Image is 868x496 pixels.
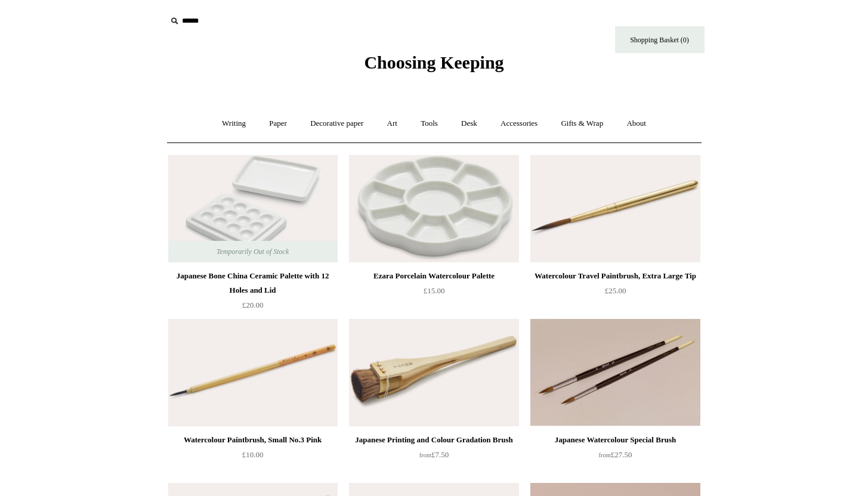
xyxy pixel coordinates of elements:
a: Japanese Watercolour Special Brush Japanese Watercolour Special Brush [530,319,700,426]
a: Watercolour Paintbrush, Small No.3 Pink £10.00 [168,433,338,482]
a: Art [376,108,408,139]
div: Japanese Watercolour Special Brush [533,433,697,447]
a: Watercolour Paintbrush, Small No.3 Pink Watercolour Paintbrush, Small No.3 Pink [168,319,338,426]
img: Japanese Bone China Ceramic Palette with 12 Holes and Lid [168,155,338,262]
a: Tools [410,108,449,139]
div: Watercolour Travel Paintbrush, Extra Large Tip [533,269,697,283]
span: from [599,452,611,458]
a: Ezara Porcelain Watercolour Palette £15.00 [349,269,518,318]
a: Ezara Porcelain Watercolour Palette Ezara Porcelain Watercolour Palette [349,155,518,262]
a: Japanese Bone China Ceramic Palette with 12 Holes and Lid Japanese Bone China Ceramic Palette wit... [168,155,338,262]
a: Watercolour Travel Paintbrush, Extra Large Tip Watercolour Travel Paintbrush, Extra Large Tip [530,155,700,262]
div: Watercolour Paintbrush, Small No.3 Pink [171,433,335,447]
span: from [419,452,431,458]
span: £10.00 [242,450,264,459]
span: £7.50 [419,450,449,459]
div: Japanese Bone China Ceramic Palette with 12 Holes and Lid [171,269,335,297]
div: Ezara Porcelain Watercolour Palette [352,269,515,283]
a: About [616,108,657,139]
img: Ezara Porcelain Watercolour Palette [349,155,518,262]
img: Watercolour Travel Paintbrush, Extra Large Tip [530,155,700,262]
a: Japanese Printing and Colour Gradation Brush from£7.50 [349,433,518,482]
span: Temporarily Out of Stock [205,241,301,262]
a: Japanese Printing and Colour Gradation Brush Japanese Printing and Colour Gradation Brush [349,319,518,426]
a: Watercolour Travel Paintbrush, Extra Large Tip £25.00 [530,269,700,318]
a: Accessories [490,108,548,139]
span: £27.50 [599,450,632,459]
a: Shopping Basket (0) [615,26,705,53]
span: Choosing Keeping [364,52,503,72]
span: £25.00 [605,286,626,295]
a: Japanese Bone China Ceramic Palette with 12 Holes and Lid £20.00 [168,269,338,318]
a: Paper [258,108,298,139]
a: Gifts & Wrap [550,108,614,139]
span: £20.00 [242,300,264,309]
img: Watercolour Paintbrush, Small No.3 Pink [168,319,338,426]
img: Japanese Printing and Colour Gradation Brush [349,319,518,426]
img: Japanese Watercolour Special Brush [530,319,700,426]
span: £15.00 [424,286,445,295]
a: Writing [211,108,257,139]
a: Japanese Watercolour Special Brush from£27.50 [530,433,700,482]
a: Choosing Keeping [364,62,503,70]
a: Desk [450,108,488,139]
div: Japanese Printing and Colour Gradation Brush [352,433,515,447]
a: Decorative paper [299,108,374,139]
